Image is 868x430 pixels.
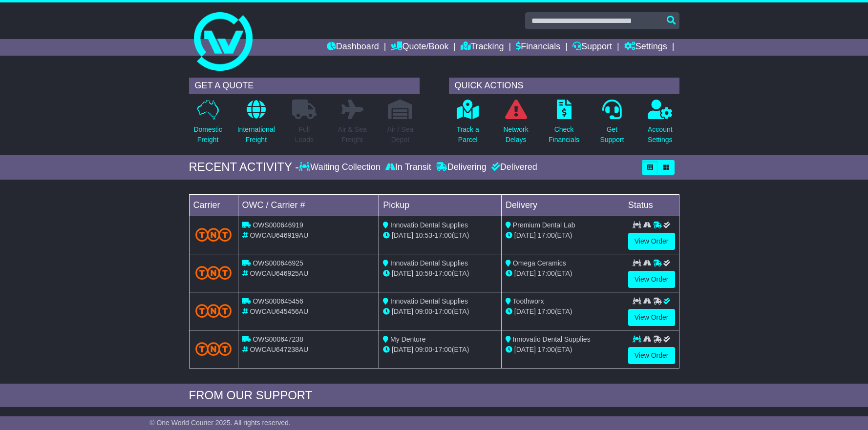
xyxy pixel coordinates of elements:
span: [DATE] [514,346,536,353]
td: Status [624,194,679,216]
div: - (ETA) [383,268,497,279]
a: CheckFinancials [548,99,580,150]
div: (ETA) [506,307,620,317]
span: My Denture [390,335,425,343]
span: 17:00 [435,231,452,239]
span: Innovatio Dental Supplies [390,259,468,267]
p: Get Support [600,124,624,145]
span: [DATE] [392,346,413,353]
img: TNT_Domestic.png [195,342,232,355]
span: © One World Courier 2025. All rights reserved. [149,419,291,427]
span: [DATE] [392,231,413,239]
span: [DATE] [392,307,413,315]
span: OWCAU646925AU [250,269,308,277]
a: Dashboard [327,39,379,56]
td: Delivery [501,194,624,216]
span: 17:00 [435,346,452,353]
span: OWCAU645456AU [250,307,308,315]
td: Pickup [379,194,502,216]
a: InternationalFreight [237,99,275,150]
div: Delivering [434,162,489,173]
span: 09:00 [415,346,432,353]
img: TNT_Domestic.png [195,266,232,279]
span: OWS000647238 [253,335,303,343]
span: Innovatio Dental Supplies [390,221,468,229]
div: Delivered [489,162,537,173]
a: Quote/Book [391,39,448,56]
div: - (ETA) [383,345,497,355]
div: RECENT ACTIVITY - [189,160,299,174]
span: 17:00 [538,231,555,239]
td: Carrier [189,194,238,216]
div: Waiting Collection [299,162,382,173]
span: Innovatio Dental Supplies [390,297,468,305]
span: Omega Ceramics [513,259,566,267]
p: Air & Sea Freight [338,124,367,145]
p: Full Loads [292,124,317,145]
span: OWCAU647238AU [250,346,308,353]
a: Financials [516,39,560,56]
span: 17:00 [435,307,452,315]
span: 17:00 [538,307,555,315]
td: OWC / Carrier # [238,194,379,216]
span: 17:00 [435,269,452,277]
span: Toothworx [513,297,544,305]
a: View Order [628,233,675,250]
p: Check Financials [549,124,579,145]
a: View Order [628,271,675,288]
span: 17:00 [538,346,555,353]
a: GetSupport [599,99,624,150]
span: [DATE] [392,269,413,277]
p: Track a Parcel [457,124,479,145]
span: [DATE] [514,307,536,315]
a: View Order [628,309,675,326]
span: Premium Dental Lab [513,221,575,229]
a: View Order [628,347,675,364]
span: OWS000646925 [253,259,303,267]
p: International Freight [237,124,275,145]
span: [DATE] [514,269,536,277]
span: OWS000645456 [253,297,303,305]
div: (ETA) [506,268,620,279]
a: AccountSettings [647,99,673,150]
div: - (ETA) [383,307,497,317]
div: In Transit [383,162,434,173]
a: NetworkDelays [503,99,529,150]
a: Support [572,39,612,56]
img: TNT_Domestic.png [195,228,232,241]
p: Air / Sea Depot [387,124,414,145]
div: (ETA) [506,345,620,355]
span: 09:00 [415,307,432,315]
span: Innovatio Dental Supplies [513,335,591,343]
div: - (ETA) [383,230,497,241]
span: 10:58 [415,269,432,277]
a: DomesticFreight [193,99,222,150]
span: OWS000646919 [253,221,303,229]
div: FROM OUR SUPPORT [189,389,679,403]
a: Tracking [461,39,504,56]
span: 10:53 [415,231,432,239]
span: [DATE] [514,231,536,239]
div: (ETA) [506,230,620,241]
img: TNT_Domestic.png [195,304,232,317]
span: 17:00 [538,269,555,277]
p: Account Settings [648,124,673,145]
div: QUICK ACTIONS [449,78,679,94]
div: GET A QUOTE [189,78,420,94]
a: Track aParcel [456,99,480,150]
span: OWCAU646919AU [250,231,308,239]
a: Settings [624,39,667,56]
p: Domestic Freight [193,124,222,145]
p: Network Delays [503,124,528,145]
